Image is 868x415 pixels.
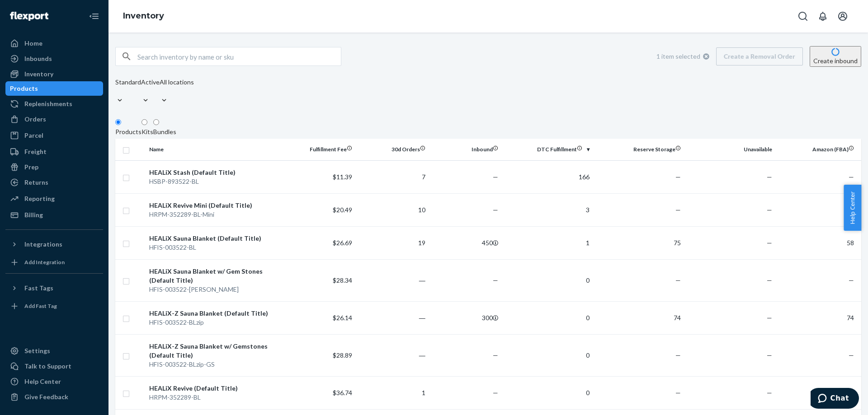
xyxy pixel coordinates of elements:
button: Close Navigation [85,7,103,25]
td: 10 [356,193,429,226]
div: Talk to Support [24,362,71,371]
div: HEALiX-Z Sauna Blanket w/ Gemstones (Default Title) [149,342,279,360]
a: Billing [5,208,103,222]
td: 450 [429,226,502,259]
th: Inbound [429,139,502,160]
td: 58 [776,226,861,259]
a: Products [5,81,103,96]
div: Give Feedback [24,392,68,401]
a: Add Integration [5,255,103,270]
div: Add Fast Tag [24,302,57,310]
div: Parcel [24,131,43,140]
div: HEALiX Revive Mini (Default Title) [149,201,279,210]
div: Kits [142,127,153,136]
div: Help Center [24,377,61,386]
td: ― [356,334,429,376]
td: 74 [776,301,861,334]
td: 1 [502,226,593,259]
a: Parcel [5,128,103,143]
th: Reserve Storage [593,139,684,160]
button: Fast Tags [5,281,103,295]
div: Bundles [153,127,176,136]
div: Standard [115,78,141,87]
div: Inventory [24,70,53,79]
span: — [849,351,854,359]
button: Create inbound [810,46,861,67]
td: 0 [502,301,593,334]
div: Home [24,39,42,48]
a: Orders [5,112,103,126]
a: Settings [5,344,103,358]
button: Help Center [844,185,861,231]
td: 74 [593,301,684,334]
iframe: Opens a widget where you can chat to one of our agents [811,388,859,410]
span: — [767,389,772,396]
td: 3 [502,193,593,226]
button: Open Search Box [794,7,812,25]
div: Products [115,127,142,136]
a: Help Center [5,374,103,389]
input: Search inventory by name or sku [137,47,341,65]
th: Name [146,139,283,160]
span: — [767,173,772,181]
td: 75 [593,226,684,259]
div: HEALiX Sauna Blanket (Default Title) [149,234,279,243]
div: HSBP-893522-BL [149,177,279,186]
button: Integrations [5,237,103,252]
a: Home [5,36,103,51]
ol: breadcrumbs [116,3,171,29]
th: Unavailable [684,139,776,160]
input: Active [141,87,142,96]
div: HRPM-352289-BL [149,393,279,402]
a: Returns [5,175,103,190]
th: 30d Orders [356,139,429,160]
span: — [849,173,854,181]
div: Inbounds [24,54,52,63]
td: ― [356,259,429,301]
span: — [493,351,498,359]
span: — [767,239,772,247]
span: $20.49 [333,206,352,214]
td: 0 [502,259,593,301]
button: Open account menu [834,7,852,25]
input: All locations [160,87,160,96]
button: Talk to Support [5,359,103,373]
input: Kits [142,119,147,125]
div: All locations [160,78,194,87]
th: Amazon (FBA) [776,139,861,160]
span: $11.39 [333,173,352,181]
span: — [493,206,498,214]
div: Add Integration [24,258,65,266]
span: — [493,173,498,181]
a: Inbounds [5,51,103,66]
img: Flexport logo [10,12,48,21]
input: Products [115,119,121,125]
div: Fast Tags [24,284,53,293]
span: — [767,276,772,284]
a: Prep [5,160,103,174]
div: HFIS-003522-BL [149,243,279,252]
span: $26.69 [333,239,352,247]
div: Returns [24,178,48,187]
td: 1 [356,376,429,409]
span: — [767,314,772,322]
button: Open notifications [814,7,832,25]
div: Reporting [24,194,55,203]
span: — [675,173,681,181]
span: — [675,206,681,214]
div: HFIS-003522-[PERSON_NAME] [149,285,279,294]
div: HEALiX Revive (Default Title) [149,384,279,393]
th: Fulfillment Fee [283,139,356,160]
span: $26.14 [333,314,352,322]
a: Inventory [5,67,103,81]
span: — [767,206,772,214]
div: 1 item selected [656,47,709,65]
div: HEALiX Stash (Default Title) [149,168,279,177]
div: HRPM-352289-BL-Mini [149,210,279,219]
span: — [675,389,681,396]
div: Products [10,84,38,93]
div: HEALiX Sauna Blanket w/ Gem Stones (Default Title) [149,267,279,285]
a: Inventory [123,11,164,21]
a: Reporting [5,191,103,206]
div: Freight [24,147,47,156]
